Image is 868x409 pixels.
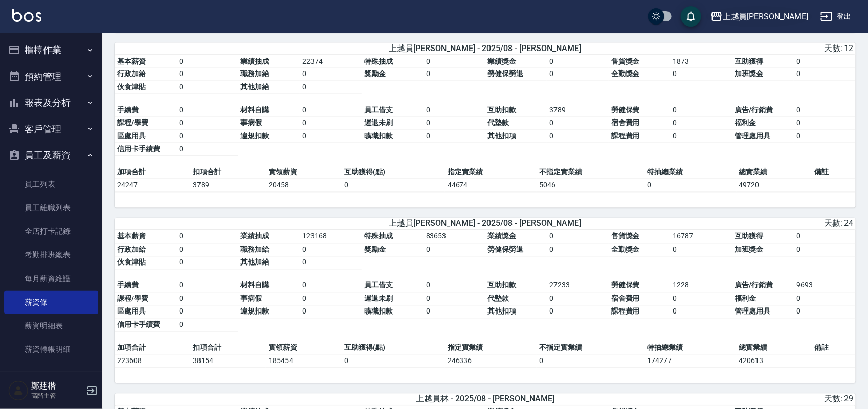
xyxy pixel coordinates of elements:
span: 獎勵金 [364,70,386,78]
td: 0 [547,55,609,68]
button: 上越員[PERSON_NAME] [706,6,812,27]
span: 曠職扣款 [364,307,393,316]
td: 420613 [737,354,812,368]
td: 0 [424,293,485,306]
td: 1873 [671,55,732,68]
td: 0 [671,68,732,81]
td: 0 [176,230,238,244]
td: 加項合計 [115,166,190,179]
td: 20458 [266,179,342,193]
td: 27233 [547,279,609,293]
td: 0 [671,104,732,117]
td: 5046 [537,179,644,193]
span: 售貨獎金 [611,57,640,65]
button: 客戶管理 [4,116,98,142]
a: 員工離職列表 [4,196,98,220]
button: 登出 [816,7,856,26]
td: 不指定實業績 [537,166,644,179]
td: 0 [671,244,732,257]
a: 薪資條 [4,291,98,314]
td: 0 [537,354,644,368]
td: 0 [300,68,362,81]
td: 123168 [300,230,362,244]
td: 22374 [300,55,362,68]
td: 9693 [794,279,856,293]
td: 實領薪資 [266,342,342,355]
td: 44674 [445,179,537,193]
span: 違規扣款 [241,307,270,316]
span: 違規扣款 [241,132,270,140]
td: 38154 [190,354,266,368]
span: 課程/學費 [117,119,148,127]
span: 上越員林 - 2025/08 - [PERSON_NAME] [416,394,554,405]
td: 0 [424,244,485,257]
a: 全店打卡記錄 [4,220,98,243]
span: 互助獲得 [735,57,764,65]
span: 課程費用 [611,132,640,140]
span: 職務加給 [241,70,270,78]
table: a dense table [115,55,856,166]
td: 0 [794,244,856,257]
td: 0 [176,244,238,257]
td: 0 [424,68,485,81]
td: 0 [671,117,732,130]
td: 0 [424,305,485,319]
a: 薪資轉帳明細 [4,338,98,361]
td: 備註 [812,166,856,179]
td: 特抽總業績 [644,342,736,355]
span: 加班獎金 [735,70,764,78]
span: 業績獎金 [488,57,517,65]
td: 0 [794,293,856,306]
span: 材料自購 [241,106,270,114]
span: 手續費 [117,281,139,290]
td: 互助獲得(點) [342,166,445,179]
span: 材料自購 [241,281,270,290]
td: 0 [547,68,609,81]
td: 0 [794,117,856,130]
button: 櫃檯作業 [4,37,98,63]
td: 0 [176,104,238,117]
span: 信用卡手續費 [117,321,160,329]
span: 加班獎金 [735,246,764,254]
td: 0 [342,179,445,193]
td: 0 [300,293,362,306]
span: 上越員[PERSON_NAME] - 2025/08 - [PERSON_NAME] [389,43,581,54]
td: 0 [794,68,856,81]
td: 0 [176,117,238,130]
span: 其他加給 [241,258,270,267]
span: 區處用具 [117,132,146,140]
span: 業績獎金 [488,232,517,240]
td: 扣項合計 [190,166,266,179]
span: 福利金 [735,295,756,303]
td: 0 [424,55,485,68]
td: 0 [424,279,485,293]
td: 0 [176,68,238,81]
span: 互助扣款 [488,281,517,290]
span: 員工借支 [364,281,393,290]
span: 全勤獎金 [611,246,640,254]
td: 174277 [644,354,736,368]
span: 獎勵金 [364,246,386,254]
td: 3789 [547,104,609,117]
td: 0 [300,81,362,94]
span: 勞健保費 [611,281,640,290]
span: 伙食津貼 [117,258,146,267]
img: Logo [12,9,41,22]
td: 0 [424,117,485,130]
span: 特殊抽成 [364,232,393,240]
td: 指定實業績 [445,166,537,179]
td: 實領薪資 [266,166,342,179]
span: 售貨獎金 [611,232,640,240]
td: 0 [547,305,609,319]
a: 員工列表 [4,173,98,196]
td: 總實業績 [737,342,812,355]
td: 0 [176,81,238,94]
a: 每月薪資維護 [4,267,98,291]
td: 0 [424,130,485,143]
span: 業績抽成 [241,57,270,65]
img: Person [8,380,29,401]
div: 上越員[PERSON_NAME] [723,10,808,23]
span: 課程/學費 [117,295,148,303]
td: 0 [176,279,238,293]
span: 勞健保勞退 [488,246,524,254]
